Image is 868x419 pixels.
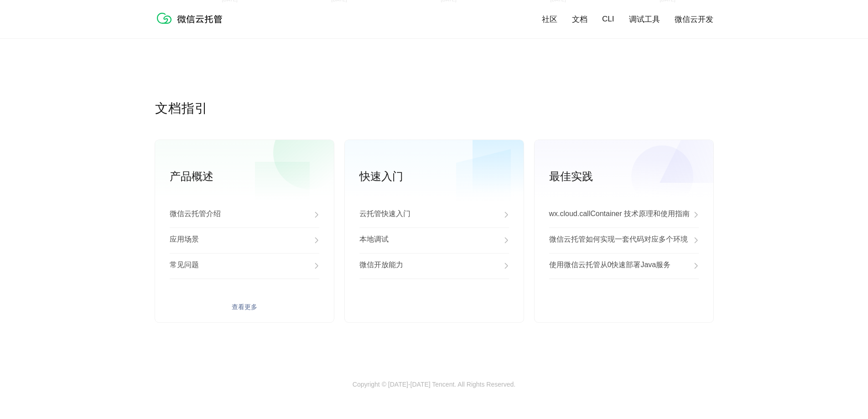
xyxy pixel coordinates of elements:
[170,303,319,311] a: 查看更多
[549,260,671,271] p: 使用微信云托管从0快速部署Java服务
[359,253,509,279] a: 微信开放能力
[602,15,614,24] a: CLI
[549,235,688,246] p: 微信云托管如何实现一套代码对应多个环境
[542,14,557,25] a: 社区
[359,260,403,271] p: 微信开放能力
[170,209,221,220] p: 微信云托管介绍
[170,169,334,184] p: 产品概述
[170,253,319,279] a: 常见问题
[549,228,699,253] a: 微信云托管如何实现一套代码对应多个环境
[170,202,319,228] a: 微信云托管介绍
[353,381,515,390] p: Copyright © [DATE]-[DATE] Tencent. All Rights Reserved.
[155,100,713,118] p: 文档指引
[359,235,389,246] p: 本地调试
[170,235,199,246] p: 应用场景
[572,14,587,25] a: 文档
[359,202,509,228] a: 云托管快速入门
[359,169,524,184] p: 快速入门
[359,209,411,220] p: 云托管快速入门
[675,14,713,25] a: 微信云开发
[549,209,690,220] p: wx.cloud.callContainer 技术原理和使用指南
[359,228,509,253] a: 本地调试
[629,14,660,25] a: 调试工具
[170,260,199,271] p: 常见问题
[359,303,509,311] a: 查看更多
[549,202,699,228] a: wx.cloud.callContainer 技术原理和使用指南
[155,9,228,27] img: 微信云托管
[549,169,713,184] p: 最佳实践
[549,303,699,311] a: 查看更多
[549,253,699,279] a: 使用微信云托管从0快速部署Java服务
[155,21,228,29] a: 微信云托管
[170,228,319,253] a: 应用场景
